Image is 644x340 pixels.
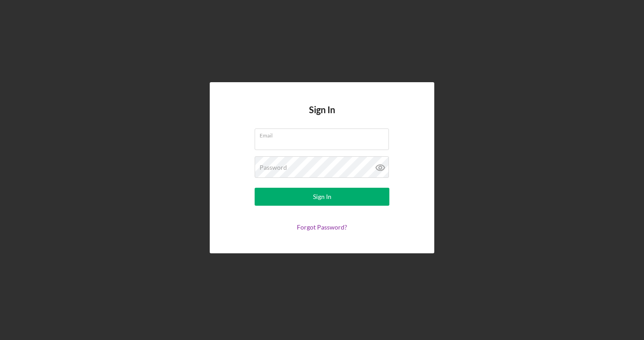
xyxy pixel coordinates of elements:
[260,164,287,171] label: Password
[309,105,335,128] h4: Sign In
[297,223,347,231] a: Forgot Password?
[313,188,331,206] div: Sign In
[260,129,389,139] label: Email
[255,188,389,206] button: Sign In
